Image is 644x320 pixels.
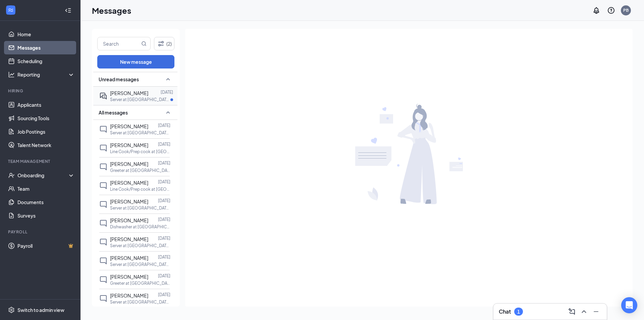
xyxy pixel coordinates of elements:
p: [DATE] [158,235,170,241]
button: Filter (2) [154,37,174,50]
p: [DATE] [158,160,170,166]
a: Applicants [17,98,75,111]
svg: UserCheck [8,172,15,179]
p: [DATE] [161,89,173,95]
svg: ComposeMessage [568,308,576,316]
div: PB [623,7,629,13]
svg: ChatInactive [99,257,107,265]
svg: ChatInactive [99,238,107,246]
svg: ChatInactive [99,219,107,227]
a: Scheduling [17,54,75,68]
span: All messages [99,109,128,116]
p: Server at [GEOGRAPHIC_DATA]- Smokys [110,299,170,305]
span: [PERSON_NAME] [110,180,148,186]
div: Team Management [8,158,73,164]
p: Greeter at [GEOGRAPHIC_DATA]- Smokys [110,280,170,286]
p: [DATE] [158,198,170,203]
a: Job Postings [17,125,75,138]
span: [PERSON_NAME] [110,142,148,148]
a: Team [17,182,75,195]
p: [DATE] [158,254,170,260]
svg: SmallChevronUp [164,108,172,117]
span: [PERSON_NAME] [110,161,148,167]
span: Unread messages [99,76,139,83]
svg: Filter [157,40,165,48]
p: Server at [GEOGRAPHIC_DATA]- Smokys [110,97,170,102]
p: [DATE] [158,123,170,128]
svg: ChatInactive [99,182,107,190]
a: Documents [17,195,75,209]
svg: SmallChevronUp [164,75,172,83]
div: Open Intercom Messenger [621,297,637,313]
h3: Chat [499,308,511,315]
svg: ChatInactive [99,163,107,171]
p: [DATE] [158,217,170,222]
svg: ChatInactive [99,144,107,152]
span: [PERSON_NAME] [110,255,148,261]
p: [DATE] [158,179,170,185]
div: Reporting [17,71,75,78]
span: [PERSON_NAME] [110,123,148,129]
p: Server at [GEOGRAPHIC_DATA]- Smokys [110,130,170,136]
a: Messages [17,41,75,54]
a: Sourcing Tools [17,111,75,125]
svg: ChatInactive [99,276,107,284]
svg: ChevronUp [580,308,588,316]
span: [PERSON_NAME] [110,274,148,280]
p: Server at [GEOGRAPHIC_DATA]- Smokys [110,262,170,267]
button: ChevronUp [579,306,589,317]
button: New message [97,55,174,68]
p: Server at [GEOGRAPHIC_DATA]- Smokys [110,205,170,211]
svg: Collapse [65,7,71,14]
p: Server at [GEOGRAPHIC_DATA]- Smokys [110,243,170,248]
svg: ChatInactive [99,294,107,303]
div: Switch to admin view [17,307,64,313]
p: [DATE] [158,141,170,147]
p: [DATE] [158,273,170,279]
span: [PERSON_NAME] [110,90,148,96]
a: Home [17,28,75,41]
h1: Messages [92,5,131,16]
p: Dishwasher at [GEOGRAPHIC_DATA]- [GEOGRAPHIC_DATA] [110,224,170,230]
div: Onboarding [17,172,69,179]
span: [PERSON_NAME] [110,217,148,223]
div: 1 [517,309,520,315]
a: PayrollCrown [17,239,75,253]
svg: ActiveDoubleChat [99,92,107,100]
span: [PERSON_NAME] [110,198,148,204]
div: Hiring [8,88,73,94]
svg: QuestionInfo [607,6,615,14]
svg: Minimize [592,308,600,316]
a: Surveys [17,209,75,222]
p: Greeter at [GEOGRAPHIC_DATA]- Smokys [110,168,170,173]
p: Line Cook/Prep cook at [GEOGRAPHIC_DATA]- Smokys [110,186,170,192]
svg: Settings [8,307,15,313]
p: Line Cook/Prep cook at [GEOGRAPHIC_DATA]- Smokys [110,149,170,154]
svg: MagnifyingGlass [141,41,147,46]
span: [PERSON_NAME] [110,236,148,242]
svg: ChatInactive [99,125,107,133]
svg: Analysis [8,71,15,78]
input: Search [98,37,140,50]
p: [DATE] [158,292,170,298]
span: [PERSON_NAME] [110,292,148,299]
a: Talent Network [17,138,75,152]
svg: Notifications [592,6,600,14]
div: Payroll [8,229,73,235]
svg: WorkstreamLogo [7,7,14,13]
svg: ChatInactive [99,200,107,209]
button: Minimize [591,306,601,317]
button: ComposeMessage [567,306,577,317]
